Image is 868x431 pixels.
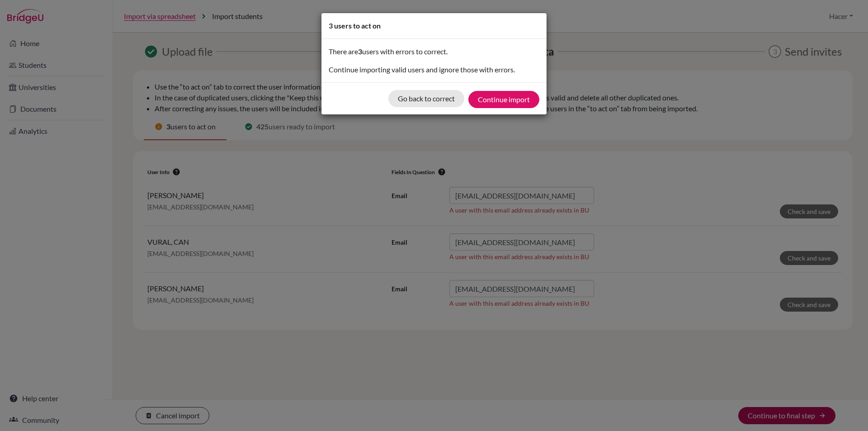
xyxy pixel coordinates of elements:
[329,20,381,31] h5: 3 users to act on
[329,46,539,57] p: There are users with errors to correct.
[358,47,362,56] b: 3
[329,64,539,75] p: Continue importing valid users and ignore those with errors.
[388,90,464,107] button: Go back to correct
[468,91,539,108] button: Continue import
